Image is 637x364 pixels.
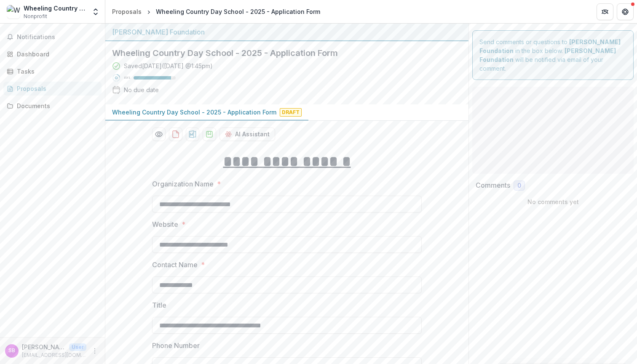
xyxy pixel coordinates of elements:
p: Contact Name [152,260,198,270]
img: Wheeling Country Day School [7,5,20,19]
button: Get Help [617,3,634,20]
div: Proposals [112,7,142,16]
a: Proposals [109,5,145,18]
div: Documents [17,101,95,110]
button: Open entity switcher [90,3,102,20]
a: Documents [3,99,102,113]
div: [PERSON_NAME] Foundation [112,27,462,37]
p: User [69,343,86,351]
p: Wheeling Country Day School - 2025 - Application Form [112,108,276,117]
button: Partners [597,3,613,20]
button: More [90,346,100,356]
div: Saved [DATE] ( [DATE] @ 1:45pm ) [124,61,213,70]
div: Send comments or questions to in the box below. will be notified via email of your comment. [472,30,634,80]
p: No comments yet [476,197,630,206]
div: No due date [124,85,159,94]
div: Proposals [17,84,95,93]
nav: breadcrumb [109,5,324,18]
div: Sydney Burkle [8,348,15,353]
span: Notifications [17,34,98,41]
span: Nonprofit [24,13,47,20]
p: Title [152,300,166,310]
p: [EMAIL_ADDRESS][DOMAIN_NAME] [22,351,86,359]
button: AI Assistant [219,128,275,141]
button: download-proposal [186,128,199,141]
p: [PERSON_NAME] [22,343,66,351]
h2: Comments [476,181,510,189]
button: download-proposal [169,128,182,141]
p: Website [152,219,178,229]
button: Preview e7234758-381b-4b70-9a2b-f88056ed80bd-0.pdf [152,128,166,141]
p: Phone Number [152,340,200,351]
span: 0 [517,182,521,189]
a: Proposals [3,82,102,96]
button: download-proposal [203,128,216,141]
button: Notifications [3,30,102,44]
span: Draft [280,108,302,117]
p: 89 % [124,75,130,81]
a: Dashboard [3,47,102,61]
div: Dashboard [17,50,95,58]
div: Wheeling Country Day School - 2025 - Application Form [156,7,320,16]
div: Wheeling Country Day School [24,4,86,13]
h2: Wheeling Country Day School - 2025 - Application Form [112,48,448,58]
a: Tasks [3,64,102,78]
div: Tasks [17,67,95,76]
p: Organization Name [152,179,214,189]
